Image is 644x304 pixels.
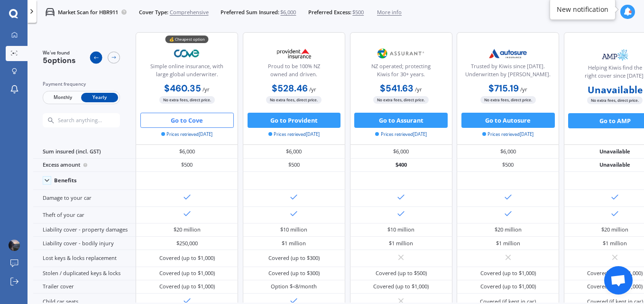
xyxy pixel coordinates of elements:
[33,207,136,224] div: Theft of your car
[243,145,345,158] div: $6,000
[81,93,118,103] span: Yearly
[373,283,429,290] div: Covered (up to $1,000)
[43,55,76,65] span: 5 options
[463,63,552,81] div: Trusted by Kiwis since [DATE]. Underwritten by [PERSON_NAME].
[356,63,445,81] div: NZ operated; protecting Kiwis for 30+ years.
[159,96,215,103] span: No extra fees, direct price.
[271,283,317,290] div: Option $<8/month
[377,9,402,16] span: More info
[159,254,215,262] div: Covered (up to $1,000)
[376,44,426,63] img: Assurant.png
[389,240,413,247] div: $1 million
[159,269,215,277] div: Covered (up to $1,000)
[480,96,536,103] span: No extra fees, direct price.
[268,254,320,262] div: Covered (up to $300)
[268,131,320,138] span: Prices retrieved [DATE]
[352,9,364,16] span: $500
[590,45,640,64] img: AMP.webp
[496,240,520,247] div: $1 million
[140,113,234,128] button: Go to Cove
[520,86,527,93] span: / yr
[33,237,136,250] div: Liability cover - bodily injury
[495,226,522,233] div: $20 million
[43,50,76,56] span: We've found
[166,36,209,43] div: 💰 Cheapest option
[54,177,77,184] div: Benefits
[269,44,319,63] img: Provident.png
[603,240,627,247] div: $1 million
[266,96,322,103] span: No extra fees, direct price.
[142,63,231,81] div: Simple online insurance, with large global underwriter.
[415,86,422,93] span: / yr
[33,224,136,237] div: Liability cover - property damages
[280,9,296,16] span: $6,000
[221,9,279,16] span: Preferred Sum Insured:
[588,86,643,94] b: Unavailable
[268,269,320,277] div: Covered (up to $300)
[557,5,608,14] div: New notification
[33,267,136,280] div: Stolen / duplicated keys & locks
[354,113,448,128] button: Go to Assurant
[136,159,238,172] div: $500
[43,80,120,88] div: Payment frequency
[387,226,414,233] div: $10 million
[33,145,136,158] div: Sum insured (incl. GST)
[380,82,414,94] b: $541.63
[480,269,536,277] div: Covered (up to $1,000)
[248,113,341,128] button: Go to Provident
[587,97,643,104] span: No extra fees, direct price.
[33,159,136,172] div: Excess amount
[161,131,212,138] span: Prices retrieved [DATE]
[9,240,20,251] img: ACg8ocIOqYD2wrL1ceGTAtrcNMAmMBb4V_8ofaouDUQBGbbMn32LHsFK=s96-c
[243,159,345,172] div: $500
[282,240,306,247] div: $1 million
[604,266,633,295] div: Open chat
[58,9,118,16] p: Market Scan for HBR911
[202,86,210,93] span: / yr
[159,283,215,290] div: Covered (up to $1,000)
[461,113,555,128] button: Go to Autosure
[162,44,212,63] img: Cove.webp
[373,96,429,103] span: No extra fees, direct price.
[601,226,628,233] div: $20 million
[176,240,198,247] div: $250,000
[174,226,201,233] div: $20 million
[249,63,339,81] div: Proud to be 100% NZ owned and driven.
[350,145,452,158] div: $6,000
[480,283,536,290] div: Covered (up to $1,000)
[309,86,316,93] span: / yr
[164,82,201,94] b: $460.35
[376,269,427,277] div: Covered (up to $500)
[457,159,559,172] div: $500
[587,269,643,277] div: Covered (up to $1,000)
[587,283,643,290] div: Covered (up to $1,000)
[139,9,168,16] span: Cover Type:
[483,44,533,63] img: Autosure.webp
[272,82,308,94] b: $528.46
[44,93,81,103] span: Monthly
[488,82,519,94] b: $715.19
[33,250,136,267] div: Lost keys & locks replacement
[482,131,534,138] span: Prices retrieved [DATE]
[350,159,452,172] div: $400
[457,145,559,158] div: $6,000
[46,8,55,17] img: car.f15378c7a67c060ca3f3.svg
[33,280,136,294] div: Trailer cover
[33,190,136,206] div: Damage to your car
[280,226,307,233] div: $10 million
[308,9,351,16] span: Preferred Excess:
[57,117,135,124] input: Search anything...
[136,145,238,158] div: $6,000
[170,9,209,16] span: Comprehensive
[375,131,426,138] span: Prices retrieved [DATE]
